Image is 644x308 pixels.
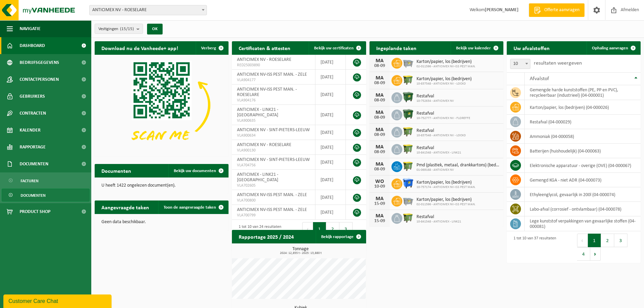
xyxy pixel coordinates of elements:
span: 2024: 12,855 t - 2025: 13,880 t [235,252,366,255]
button: Vestigingen(15/15) [95,24,143,34]
img: WB-1100-HPE-GN-50 [402,126,414,137]
div: MA [373,110,386,115]
label: resultaten weergeven [534,61,582,66]
td: batterijen (huishoudelijk) (04-000063) [525,144,641,158]
a: Toon de aangevraagde taken [158,200,228,214]
span: ANTICIMEX NV - ROESELARE [237,57,291,62]
span: VLA700799 [237,213,310,218]
div: MA [373,127,386,133]
span: ANTICIMEX NV-ISS PEST MAN. - ZELE [237,207,307,212]
div: MA [373,58,386,64]
span: Documenten [21,189,46,202]
span: Karton/papier, los (bedrijven) [416,76,472,82]
button: 3 [339,222,353,236]
td: [DATE] [315,125,346,140]
span: Rapportage [20,139,46,156]
span: ANTICIMEX NV-ISS PEST MAN. - ZELE [237,192,307,197]
div: 10-09 [373,184,386,189]
span: ANTICIMEX NV - SINT-PIETERS-LEEUW [237,157,310,162]
span: Bekijk uw documenten [174,169,216,173]
td: [DATE] [315,85,346,105]
span: 10-837548 - ANTICIMEX NV - LOCKO [416,134,466,138]
span: 10-841548 - ANTICIMEX - LINK21 [416,220,461,224]
span: ANTICIMEX NV - ROESELARE [89,5,207,15]
span: Restafval [416,111,470,116]
button: OK [147,24,163,34]
span: Vestigingen [98,24,134,34]
button: Previous [302,222,313,236]
button: 1 [313,222,326,236]
div: MA [373,196,386,202]
span: Offerte aanvragen [543,7,581,14]
span: 02-011596 - ANTICIMEX NV-ISS PEST MAN. [416,65,476,69]
span: Verberg [201,46,216,50]
div: MA [373,75,386,81]
span: 10-837548 - ANTICIMEX NV - LOCKO [416,82,472,86]
td: [DATE] [315,170,346,190]
span: Kalender [20,122,41,139]
a: Facturen [2,174,90,187]
span: ANTICIMEX NV - ROESELARE [90,5,207,15]
span: RED25003890 [237,63,310,68]
span: VLA900130 [237,148,310,153]
span: ANTICIMEX - LINK21 - [GEOGRAPHIC_DATA] [237,107,278,118]
td: restafval (04-000029) [525,115,641,129]
td: [DATE] [315,55,346,70]
span: Karton/papier, los (bedrijven) [416,59,476,65]
td: [DATE] [315,190,346,205]
div: 15-09 [373,202,386,206]
a: Offerte aanvragen [529,3,585,17]
span: ANTICIMEX NV-ISS PEST MAN. - ZELE [237,72,307,77]
td: [DATE] [315,140,346,155]
span: VLA900634 [237,133,310,138]
span: 10 [510,59,530,69]
h2: Rapportage 2025 / 2024 [232,230,301,243]
td: lege kunststof verpakkingen van gevaarlijke stoffen (04-000081) [525,216,641,231]
a: Bekijk rapportage [316,230,365,243]
span: Documenten [20,156,48,172]
img: WB-2500-GAL-GY-04 [402,195,414,206]
a: Bekijk uw certificaten [309,41,365,55]
button: 2 [601,234,614,247]
span: Bekijk uw kalender [456,46,491,50]
span: Contactpersonen [20,71,59,88]
div: MA [373,144,386,150]
button: Verberg [196,41,228,55]
span: VLA700800 [237,198,310,203]
img: WB-1100-HPE-GN-04 [402,109,414,120]
span: Karton/papier, los (bedrijven) [416,197,476,203]
span: Karton/papier, los (bedrijven) [416,180,476,185]
p: U heeft 1422 ongelezen document(en). [101,183,222,188]
span: ANTICIMEX NV-ISS PEST MAN. - ROESELARE [237,87,297,97]
h2: Certificaten & attesten [232,41,297,54]
td: [DATE] [315,205,346,220]
h2: Aangevraagde taken [95,200,156,214]
span: Toon de aangevraagde taken [164,205,216,210]
span: Product Shop [20,203,50,220]
span: Contracten [20,105,46,122]
button: Next [590,247,601,261]
a: Documenten [2,189,90,202]
span: Ophaling aanvragen [592,46,628,50]
span: VLA702605 [237,183,310,188]
div: 08-09 [373,133,386,137]
td: [DATE] [315,70,346,85]
button: Previous [577,234,588,247]
td: [DATE] [315,105,346,125]
span: ANTICIMEX - LINK21 - [GEOGRAPHIC_DATA] [237,172,278,183]
span: Restafval [416,145,461,151]
h2: Uw afvalstoffen [507,41,556,54]
div: 08-09 [373,98,386,103]
td: gemengd KGA - niet ADR (04-000073) [525,173,641,187]
img: WB-1100-HPE-GN-51 [402,143,414,155]
div: 1 tot 10 van 37 resultaten [510,233,556,261]
span: ANTICIMEX NV - ROESELARE [237,142,291,147]
h2: Download nu de Vanheede+ app! [95,41,185,54]
h3: Tonnage [235,247,366,255]
td: gemengde harde kunststoffen (PE, PP en PVC), recycleerbaar (industrieel) (04-000001) [525,85,641,100]
p: Geen data beschikbaar. [101,220,222,224]
img: WB-2500-GAL-GY-04 [402,57,414,68]
div: 08-09 [373,167,386,172]
div: MA [373,162,386,167]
